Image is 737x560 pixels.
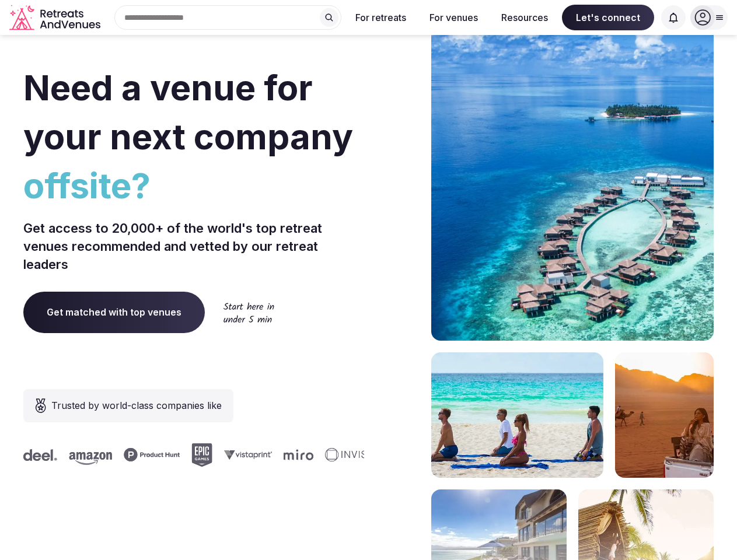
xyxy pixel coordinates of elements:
span: Let's connect [562,5,654,30]
svg: Retreats and Venues company logo [9,5,103,31]
button: For retreats [346,5,415,30]
span: offsite? [23,161,364,210]
svg: Vistaprint company logo [198,450,246,460]
a: Get matched with top venues [23,292,205,332]
img: Start here in under 5 min [223,302,274,323]
img: woman sitting in back of truck with camels [615,352,714,478]
svg: Miro company logo [257,449,287,460]
span: Need a venue for your next company [23,66,353,157]
svg: Epic Games company logo [165,443,186,467]
button: For venues [420,5,487,30]
span: Trusted by world-class companies like [51,398,222,412]
img: yoga on tropical beach [431,352,603,478]
p: Get access to 20,000+ of the world's top retreat venues recommended and vetted by our retreat lea... [23,219,364,273]
svg: Invisible company logo [299,448,363,462]
a: Visit the homepage [9,5,103,31]
button: Resources [492,5,557,30]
